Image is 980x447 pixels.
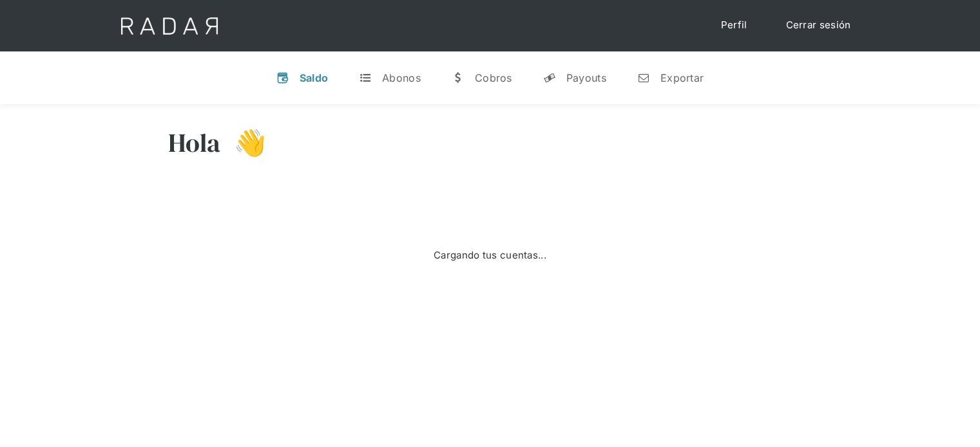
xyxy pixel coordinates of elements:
div: n [637,71,650,84]
a: Cerrar sesión [773,13,864,38]
div: w [452,71,465,84]
div: v [276,71,289,84]
div: Cargando tus cuentas... [434,248,546,263]
h3: 👋 [221,127,266,159]
div: Abonos [382,71,421,84]
div: Saldo [300,71,329,84]
a: Perfil [708,13,760,38]
div: Cobros [475,71,512,84]
div: Payouts [566,71,606,84]
div: t [359,71,372,84]
h3: Hola [168,127,221,159]
div: Exportar [660,71,704,84]
div: y [543,71,556,84]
